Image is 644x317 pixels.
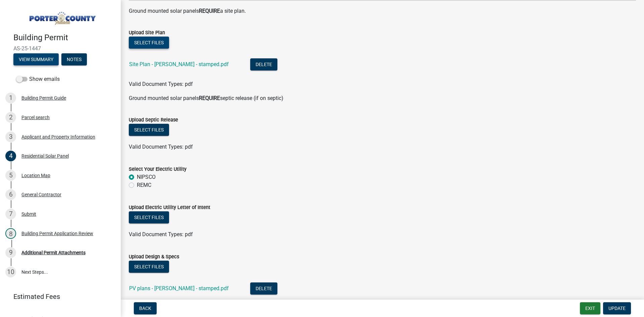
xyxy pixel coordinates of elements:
[21,173,50,178] div: Location Map
[21,154,69,158] div: Residential Solar Panel
[5,209,16,219] div: 7
[61,53,87,65] button: Notes
[129,118,178,122] label: Upload Septic Release
[129,255,179,259] label: Upload Design & Specs
[129,261,169,273] button: Select files
[13,33,115,43] h4: Building Permit
[139,306,151,311] span: Back
[580,302,600,314] button: Exit
[129,94,636,102] p: Ground mounted solar panels septic release (if on septic)
[13,57,59,62] wm-modal-confirm: Summary
[137,181,151,189] label: REMC
[129,61,229,67] a: Site Plan - [PERSON_NAME] - stamped.pdf
[129,7,636,15] p: Ground mounted solar panels a site plan.
[21,135,95,139] div: Applicant and Property Information
[5,189,16,200] div: 6
[137,173,156,181] label: NIPSCO
[199,8,220,14] strong: REQUIRE
[129,167,186,172] label: Select Your Electric Utility
[129,124,169,136] button: Select files
[16,75,60,83] label: Show emails
[129,37,169,49] button: Select files
[13,53,59,65] button: View Summary
[129,231,193,237] span: Valid Document Types: pdf
[21,192,61,197] div: General Contractor
[5,112,16,123] div: 2
[5,247,16,258] div: 9
[129,144,193,150] span: Valid Document Types: pdf
[199,95,220,101] strong: REQUIRE
[21,212,36,216] div: Submit
[5,131,16,142] div: 3
[21,115,50,120] div: Parcel search
[5,290,110,303] a: Estimated Fees
[129,81,193,87] span: Valid Document Types: pdf
[5,151,16,161] div: 4
[250,58,277,70] button: Delete
[5,170,16,181] div: 5
[13,45,107,52] span: AS-25-1447
[21,96,66,100] div: Building Permit Guide
[5,93,16,103] div: 1
[21,231,93,236] div: Building Permit Application Review
[13,7,110,26] img: Porter County, Indiana
[250,286,277,292] wm-modal-confirm: Delete Document
[61,57,87,62] wm-modal-confirm: Notes
[603,302,631,314] button: Update
[129,285,229,292] a: PV plans - [PERSON_NAME] - stamped.pdf
[129,211,169,223] button: Select files
[5,228,16,239] div: 8
[250,282,277,295] button: Delete
[250,62,277,68] wm-modal-confirm: Delete Document
[129,31,165,35] label: Upload Site Plan
[129,205,210,210] label: Upload Electric Utility Letter of Intent
[21,250,86,255] div: Additional Permit Attachments
[5,267,16,277] div: 10
[608,306,626,311] span: Update
[134,302,157,314] button: Back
